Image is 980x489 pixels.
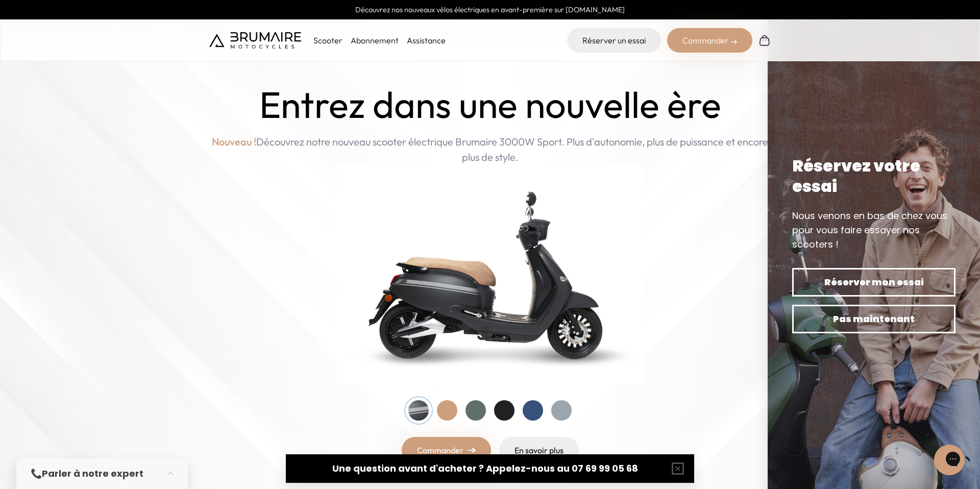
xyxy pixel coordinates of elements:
[667,28,752,53] div: Commander
[407,35,446,45] a: Assistance
[351,35,399,45] a: Abonnement
[499,437,579,463] a: En savoir plus
[402,437,491,463] a: Commander
[212,134,256,150] span: Nouveau !
[758,34,771,46] img: Panier
[468,447,476,453] img: right-arrow.png
[313,34,342,46] p: Scooter
[259,84,721,126] h1: Entrez dans une nouvelle ère
[731,39,737,45] img: right-arrow-2.png
[929,441,970,479] iframe: Gorgias live chat messenger
[209,32,301,48] img: Brumaire Motocycles
[209,134,771,165] p: Découvrez notre nouveau scooter électrique Brumaire 3000W Sport. Plus d'autonomie, plus de puissa...
[567,28,661,53] a: Réserver un essai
